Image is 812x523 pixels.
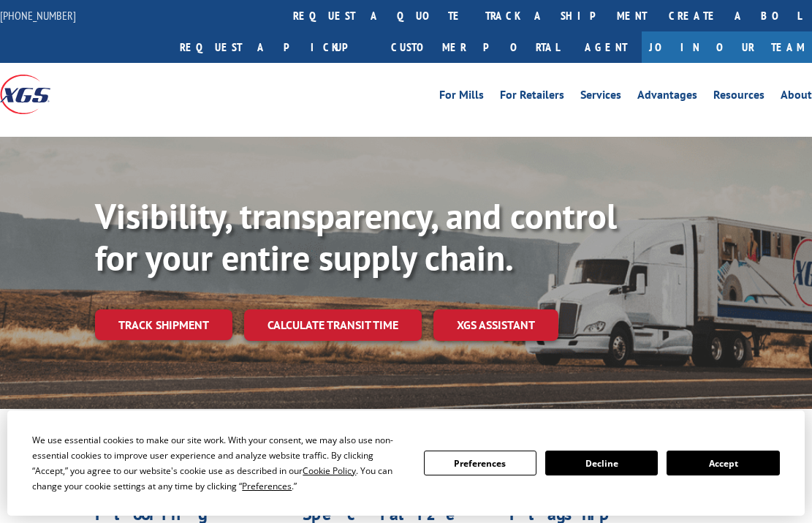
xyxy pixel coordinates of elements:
a: Calculate transit time [244,309,422,341]
span: Preferences [242,480,292,492]
span: Cookie Policy [303,464,356,477]
b: Visibility, transparency, and control for your entire supply chain. [95,193,617,281]
a: For Retailers [500,89,564,105]
a: Customer Portal [380,31,570,63]
div: We use essential cookies to make our site work. With your consent, we may also use non-essential ... [32,432,406,494]
a: Agent [570,31,642,63]
a: Services [580,89,621,105]
a: Advantages [637,89,697,105]
a: Request a pickup [169,31,380,63]
a: XGS ASSISTANT [433,309,558,341]
a: About [781,89,812,105]
div: Cookie Consent Prompt [7,410,805,516]
a: Track shipment [95,309,232,340]
a: Resources [713,89,764,105]
button: Accept [667,451,779,475]
a: Join Our Team [642,31,812,63]
button: Decline [545,451,658,475]
button: Preferences [424,451,536,475]
a: For Mills [439,89,484,105]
